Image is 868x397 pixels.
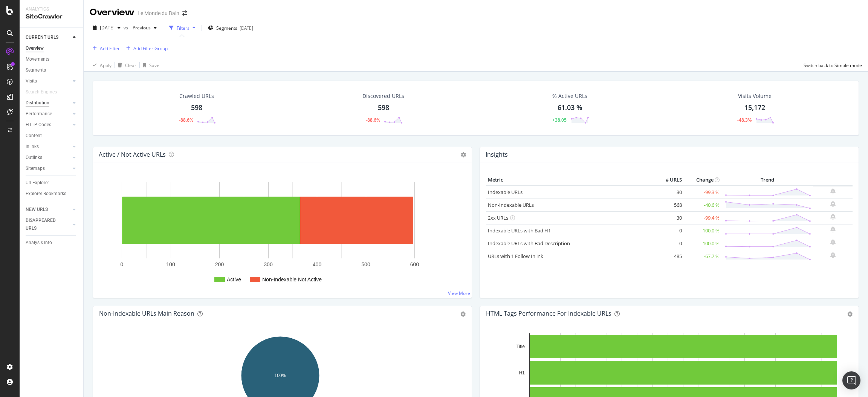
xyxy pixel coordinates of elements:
[654,250,684,263] td: 485
[26,110,52,118] div: Performance
[90,59,112,71] button: Apply
[26,165,45,173] div: Sitemaps
[99,174,466,292] svg: A chart.
[519,370,525,376] text: H1
[847,311,853,317] div: gear
[26,132,42,140] div: Content
[262,276,322,282] text: Non-Indexable Not Active
[26,143,39,151] div: Inlinks
[26,88,57,96] div: Search Engines
[26,154,70,162] a: Outlinks
[804,62,862,69] div: Switch back to Simple mode
[488,189,523,195] a: Indexable URLs
[216,25,237,31] span: Segments
[26,206,48,214] div: NEW URLS
[26,34,58,41] div: CURRENT URLS
[26,12,77,21] div: SiteCrawler
[830,201,836,207] div: bell-plus
[26,239,52,247] div: Analysis Info
[121,261,124,267] text: 0
[684,224,721,237] td: -100.0 %
[90,44,120,53] button: Add Filter
[552,92,587,100] div: % Active URLs
[830,214,836,220] div: bell-plus
[410,261,419,267] text: 600
[488,202,534,208] a: Non-Indexable URLs
[842,371,860,389] div: Open Intercom Messenger
[738,92,772,100] div: Visits Volume
[830,239,836,245] div: bell-plus
[488,253,543,260] a: URLs with 1 Follow Inlink
[26,77,37,85] div: Visits
[179,117,193,123] div: -88.6%
[448,290,470,296] a: View More
[26,88,64,96] a: Search Engines
[684,174,721,186] th: Change
[26,217,70,232] a: DISAPPEARED URLS
[227,276,241,282] text: Active
[801,59,862,71] button: Switch back to Simple mode
[130,22,160,34] button: Previous
[486,310,611,317] div: HTML Tags Performance for Indexable URLs
[460,311,466,317] div: gear
[721,174,813,186] th: Trend
[830,226,836,232] div: bell-plus
[517,344,525,349] text: Title
[744,103,765,113] div: 15,172
[26,34,70,41] a: CURRENT URLS
[177,25,189,31] div: Filters
[361,261,370,267] text: 500
[149,62,159,69] div: Save
[684,211,721,224] td: -99.4 %
[26,143,70,151] a: Inlinks
[488,240,570,247] a: Indexable URLs with Bad Description
[461,152,466,157] i: Options
[26,121,51,129] div: HTTP Codes
[26,239,78,247] a: Analysis Info
[205,22,256,34] button: Segments[DATE]
[654,211,684,224] td: 30
[26,55,78,63] a: Movements
[684,198,721,211] td: -40.6 %
[179,92,214,100] div: Crawled URLs
[486,150,508,160] h4: Insights
[26,44,78,52] a: Overview
[684,186,721,199] td: -99.3 %
[133,45,168,52] div: Add Filter Group
[558,103,582,113] div: 61.03 %
[182,11,187,16] div: arrow-right-arrow-left
[26,154,42,162] div: Outlinks
[654,237,684,250] td: 0
[90,6,134,19] div: Overview
[26,110,70,118] a: Performance
[191,103,202,113] div: 598
[26,121,70,129] a: HTTP Codes
[684,250,721,263] td: -67.7 %
[366,117,380,123] div: -88.6%
[378,103,389,113] div: 598
[124,24,130,31] span: vs
[26,217,64,232] div: DISAPPEARED URLS
[123,44,168,53] button: Add Filter Group
[26,179,49,187] div: Url Explorer
[26,190,66,198] div: Explorer Bookmarks
[26,165,70,173] a: Sitemaps
[26,179,78,187] a: Url Explorer
[264,261,273,267] text: 300
[130,24,151,31] span: Previous
[654,198,684,211] td: 568
[26,99,70,107] a: Distribution
[488,227,551,234] a: Indexable URLs with Bad H1
[138,9,179,17] div: Le Monde du Bain
[313,261,322,267] text: 400
[486,174,654,186] th: Metric
[26,6,77,12] div: Analytics
[100,24,115,31] span: 2025 Sep. 10th
[99,150,166,160] h4: Active / Not Active URLs
[26,77,70,85] a: Visits
[140,59,159,71] button: Save
[26,44,44,52] div: Overview
[100,45,120,52] div: Add Filter
[26,66,78,74] a: Segments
